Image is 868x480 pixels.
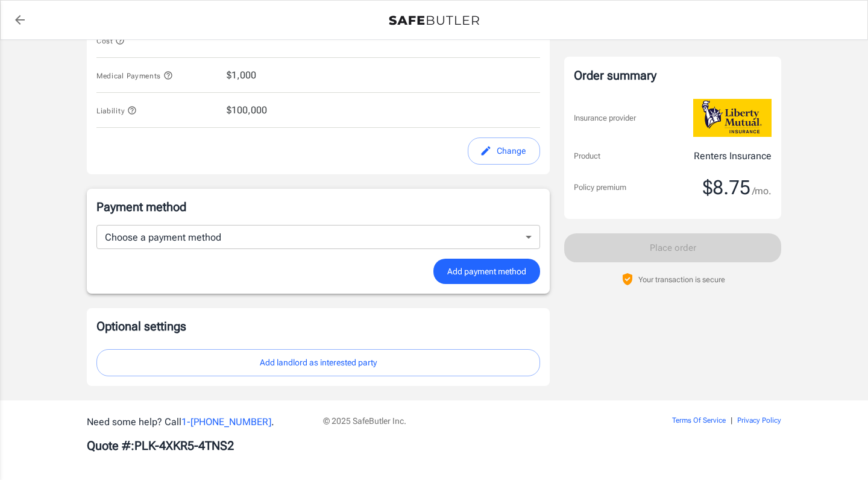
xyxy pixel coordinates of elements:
p: Policy premium [574,182,626,194]
p: Product [574,150,600,162]
button: edit [468,137,540,165]
p: Optional settings [96,318,540,335]
button: Add landlord as interested party [96,349,540,376]
span: | [731,416,732,425]
button: Liability [96,103,137,118]
p: Payment method [96,198,540,215]
span: Liability [96,107,137,115]
span: $100,000 [227,103,267,118]
p: © 2025 SafeButler Inc. [323,415,604,427]
button: Add payment method [433,259,540,285]
a: Privacy Policy [737,416,781,425]
p: Need some help? Call . [87,415,309,429]
span: Add payment method [447,264,526,279]
p: Insurance provider [574,112,636,124]
div: Order summary [574,66,772,84]
button: Medical Payments [96,68,173,83]
p: Renters Insurance [694,149,772,163]
img: Back to quotes [389,16,479,25]
span: $8.75 [703,175,750,200]
span: /mo. [752,183,772,200]
span: Medical Payments [96,72,173,80]
p: Your transaction is secure [638,274,725,285]
a: 1-[PHONE_NUMBER] [181,416,271,428]
span: $1,000 [227,68,256,83]
b: Quote #: PLK-4XKR5-4TNS2 [87,438,234,453]
a: back to quotes [8,8,32,32]
a: Terms Of Service [672,416,726,425]
img: Liberty Mutual [693,99,772,137]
